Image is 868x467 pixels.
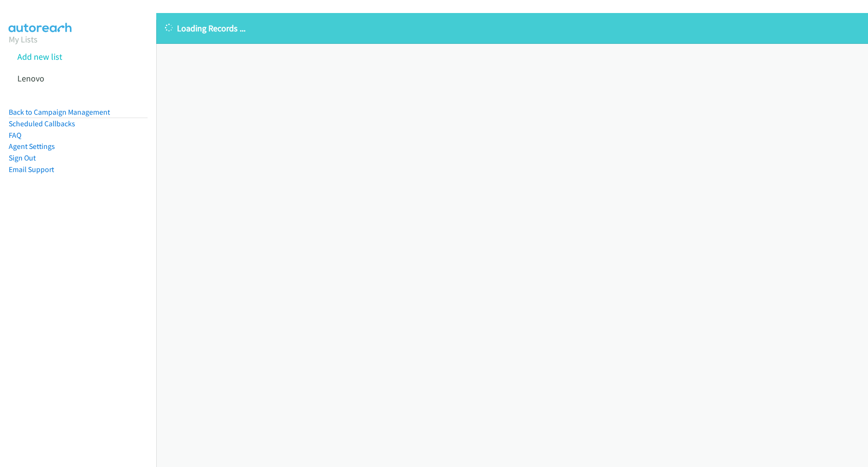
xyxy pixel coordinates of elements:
a: Email Support [9,165,54,174]
a: Scheduled Callbacks [9,119,75,128]
a: Sign Out [9,153,36,162]
a: My Lists [9,34,38,45]
p: Loading Records ... [165,22,859,35]
a: Back to Campaign Management [9,107,110,117]
a: Lenovo [17,73,44,84]
a: FAQ [9,131,21,140]
a: Agent Settings [9,142,55,151]
a: Add new list [17,51,62,62]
